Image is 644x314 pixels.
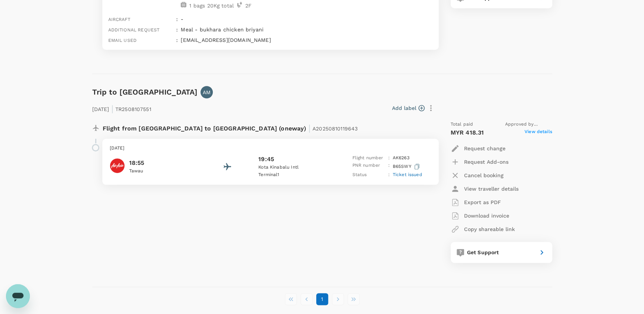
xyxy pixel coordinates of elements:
[312,126,358,132] span: A20250810119643
[451,155,508,169] button: Request Add-ons
[451,182,519,196] button: View traveller details
[108,27,160,33] span: Additional request
[393,172,422,177] span: Ticket issued
[129,158,196,167] p: 18:55
[352,171,385,179] p: Status
[110,158,125,173] img: AirAsia
[464,212,509,219] p: Download invoice
[6,284,30,308] iframe: Button to launch messaging window
[111,104,113,114] span: |
[388,154,389,162] p: :
[178,23,432,33] div: Meal - bukhara chicken briyani
[392,104,424,112] button: Add label
[103,121,358,134] p: Flight from [GEOGRAPHIC_DATA] to [GEOGRAPHIC_DATA] (oneway)
[352,154,385,162] p: Flight number
[505,121,552,128] span: Approved by
[388,162,389,171] p: :
[451,142,505,155] button: Request change
[258,164,326,171] p: Kota Kinabalu Intl
[316,293,328,305] button: page 1
[92,86,198,98] h6: Trip to [GEOGRAPHIC_DATA]
[181,2,186,7] img: baggage-icon
[451,128,484,137] p: MYR 418.31
[525,128,552,137] span: View details
[189,2,234,9] p: 1 bags 20Kg total
[451,121,473,128] span: Total paid
[352,162,385,171] p: PNR number
[464,185,519,193] p: View traveller details
[464,225,515,233] p: Copy shareable link
[467,249,499,255] span: Get Support
[173,12,178,23] div: :
[203,89,211,96] p: AM
[110,145,431,152] p: [DATE]
[181,36,432,44] p: [EMAIL_ADDRESS][DOMAIN_NAME]
[129,167,196,175] p: Tawau
[108,38,137,43] span: Email used
[393,154,410,162] p: AK 6263
[245,2,252,9] p: 2 F
[464,158,508,166] p: Request Add-ons
[108,17,130,22] span: Aircraft
[173,33,178,44] div: :
[451,196,501,209] button: Export as PDF
[237,2,242,7] img: seat-icon
[178,12,432,23] div: -
[464,172,504,179] p: Cancel booking
[92,101,151,115] p: [DATE] TR2508107551
[173,23,178,33] div: :
[464,198,501,206] p: Export as PDF
[283,293,361,305] nav: pagination navigation
[388,171,389,179] p: :
[451,209,509,222] button: Download invoice
[258,171,326,179] p: Terminal 1
[308,123,311,133] span: |
[451,169,504,182] button: Cancel booking
[451,222,515,236] button: Copy shareable link
[464,145,505,152] p: Request change
[258,155,274,164] p: 19:45
[393,162,421,171] p: B65SWY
